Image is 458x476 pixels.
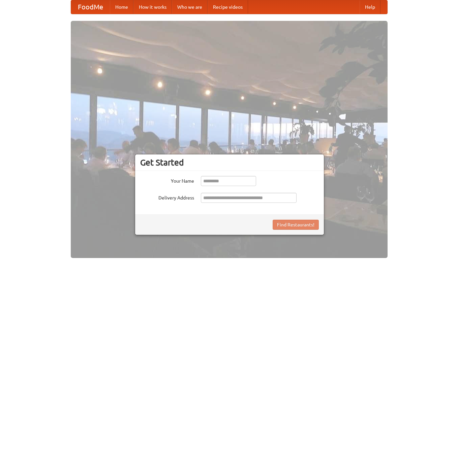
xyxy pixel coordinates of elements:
[273,220,319,230] button: Find Restaurants!
[110,0,133,14] a: Home
[172,0,208,14] a: Who we are
[140,157,319,168] h3: Get Started
[360,0,380,14] a: Help
[208,0,248,14] a: Recipe videos
[140,176,194,184] label: Your Name
[140,193,194,201] label: Delivery Address
[71,0,110,14] a: FoodMe
[133,0,172,14] a: How it works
